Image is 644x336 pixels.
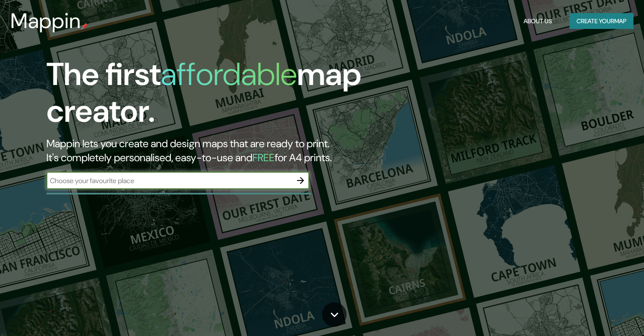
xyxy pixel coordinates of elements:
[46,56,368,137] h1: The first map creator.
[81,23,88,30] img: mappin-pin
[570,13,633,29] button: Create yourmap
[252,151,275,164] h5: FREE
[46,137,368,165] h2: Mappin lets you create and design maps that are ready to print. It's completely personalised, eas...
[46,176,292,186] input: Choose your favourite place
[161,54,297,95] h1: affordable
[520,13,556,29] button: About Us
[11,9,81,33] h3: Mappin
